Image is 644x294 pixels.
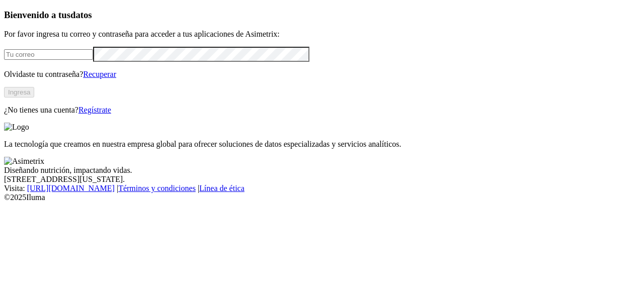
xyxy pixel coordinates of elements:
[4,175,640,184] div: [STREET_ADDRESS][US_STATE].
[4,140,640,149] p: La tecnología que creamos en nuestra empresa global para ofrecer soluciones de datos especializad...
[4,10,640,21] h3: Bienvenido a tus
[4,157,44,166] img: Asimetrix
[199,184,245,192] a: Línea de ética
[70,10,92,20] span: datos
[4,70,640,79] p: Olvidaste tu contraseña?
[4,193,640,202] div: © 2025 Iluma
[4,184,640,193] div: Visita : | |
[4,87,34,97] button: Ingresa
[118,184,196,192] a: Términos y condiciones
[4,166,640,175] div: Diseñando nutrición, impactando vidas.
[4,123,29,132] img: Logo
[83,70,116,78] a: Recuperar
[4,49,93,60] input: Tu correo
[4,106,640,115] p: ¿No tienes una cuenta?
[27,184,115,192] a: [URL][DOMAIN_NAME]
[4,30,640,39] p: Por favor ingresa tu correo y contraseña para acceder a tus aplicaciones de Asimetrix:
[78,106,111,114] a: Regístrate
